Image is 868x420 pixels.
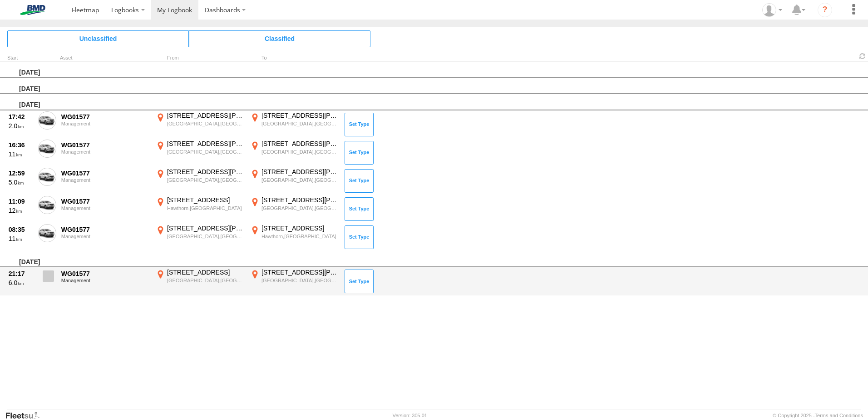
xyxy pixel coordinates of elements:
[261,120,338,127] div: [GEOGRAPHIC_DATA],[GEOGRAPHIC_DATA]
[154,168,245,194] label: Click to View Event Location
[9,197,33,205] div: 11:09
[7,30,189,47] span: Click to view Unclassified Trips
[61,278,149,283] div: Management
[61,113,149,121] div: WG01577
[261,111,338,120] div: [STREET_ADDRESS][PERSON_NAME]
[249,168,340,194] label: Click to View Event Location
[61,141,149,149] div: WG01577
[189,30,370,47] span: Click to view Classified Trips
[345,169,374,193] button: Click to Set
[167,140,244,148] div: [STREET_ADDRESS][PERSON_NAME]
[261,168,338,176] div: [STREET_ADDRESS][PERSON_NAME]
[167,224,244,232] div: [STREET_ADDRESS][PERSON_NAME]
[9,141,33,149] div: 16:36
[154,56,245,60] div: From
[345,225,374,249] button: Click to Set
[154,224,245,250] label: Click to View Event Location
[154,196,245,222] label: Click to View Event Location
[759,3,785,17] div: Justine Paragreen
[167,177,244,183] div: [GEOGRAPHIC_DATA],[GEOGRAPHIC_DATA]
[857,52,868,60] span: Refresh
[167,120,244,127] div: [GEOGRAPHIC_DATA],[GEOGRAPHIC_DATA]
[9,270,33,278] div: 21:17
[345,270,374,293] button: Click to Set
[261,224,338,232] div: [STREET_ADDRESS]
[167,268,244,276] div: [STREET_ADDRESS]
[9,235,33,243] div: 11
[154,111,245,138] label: Click to View Event Location
[167,149,244,155] div: [GEOGRAPHIC_DATA],[GEOGRAPHIC_DATA]
[345,197,374,221] button: Click to Set
[9,169,33,177] div: 12:59
[249,224,340,250] label: Click to View Event Location
[261,233,338,240] div: Hawthorn,[GEOGRAPHIC_DATA]
[261,140,338,148] div: [STREET_ADDRESS][PERSON_NAME]
[345,113,374,136] button: Click to Set
[9,122,33,130] div: 2.0
[261,149,338,155] div: [GEOGRAPHIC_DATA],[GEOGRAPHIC_DATA]
[61,169,149,177] div: WG01577
[7,56,35,60] div: Click to Sort
[9,150,33,158] div: 11
[167,205,244,211] div: Hawthorn,[GEOGRAPHIC_DATA]
[61,270,149,278] div: WG01577
[249,111,340,138] label: Click to View Event Location
[345,141,374,165] button: Click to Set
[61,205,149,211] div: Management
[61,234,149,239] div: Management
[61,149,149,155] div: Management
[818,3,832,17] i: ?
[60,56,151,60] div: Asset
[9,5,56,15] img: bmd-logo.svg
[261,196,338,204] div: [STREET_ADDRESS][PERSON_NAME]
[9,225,33,234] div: 08:35
[249,196,340,222] label: Click to View Event Location
[261,205,338,211] div: [GEOGRAPHIC_DATA],[GEOGRAPHIC_DATA]
[9,206,33,215] div: 12
[9,113,33,121] div: 17:42
[61,121,149,126] div: Management
[167,196,244,204] div: [STREET_ADDRESS]
[9,178,33,186] div: 5.0
[9,279,33,287] div: 6.0
[61,177,149,183] div: Management
[61,197,149,205] div: WG01577
[249,268,340,295] label: Click to View Event Location
[773,413,863,418] div: © Copyright 2025 -
[167,111,244,120] div: [STREET_ADDRESS][PERSON_NAME]
[167,168,244,176] div: [STREET_ADDRESS][PERSON_NAME]
[261,177,338,183] div: [GEOGRAPHIC_DATA],[GEOGRAPHIC_DATA]
[815,413,863,418] a: Terms and Conditions
[154,268,245,295] label: Click to View Event Location
[167,233,244,240] div: [GEOGRAPHIC_DATA],[GEOGRAPHIC_DATA]
[61,225,149,234] div: WG01577
[249,140,340,166] label: Click to View Event Location
[261,268,338,276] div: [STREET_ADDRESS][PERSON_NAME]
[167,277,244,284] div: [GEOGRAPHIC_DATA],[GEOGRAPHIC_DATA]
[5,411,47,420] a: Visit our Website
[393,413,427,418] div: Version: 305.01
[249,56,340,60] div: To
[154,140,245,166] label: Click to View Event Location
[261,277,338,284] div: [GEOGRAPHIC_DATA],[GEOGRAPHIC_DATA]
